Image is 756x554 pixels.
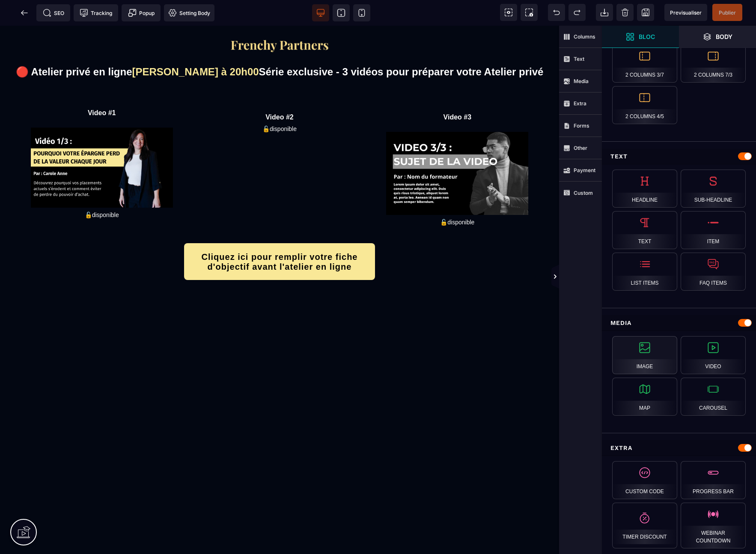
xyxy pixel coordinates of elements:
[612,503,677,548] div: Timer Discount
[574,78,589,84] strong: Media
[612,253,677,291] div: List Items
[128,9,155,17] span: Popup
[13,41,546,51] div: 🔴 Atelier privé en ligne Série exclusive - 3 vidéos pour préparer votre Atelier privé
[719,9,736,16] span: Publier
[369,191,546,203] text: 🔓disponible
[168,9,210,17] span: Setting Body
[184,217,375,254] button: Cliquez ici pour remplir votre fiche d'objectif avant l'atelier en ligne
[612,336,677,374] div: Image
[265,88,294,95] b: Video #2
[681,503,746,548] div: Webinar Countdown
[681,45,746,83] div: 2 Columns 7/3
[500,4,517,21] span: View components
[574,167,595,173] strong: Payment
[88,83,116,91] b: Video #1
[612,378,677,416] div: Map
[31,102,173,182] img: 460209954afb98c818f0e71fec9f04ba_1.png
[574,33,595,40] strong: Columns
[521,4,538,21] span: Screenshot
[679,26,756,48] span: Open Layer Manager
[612,461,677,499] div: Custom Code
[443,88,472,95] b: Video #3
[13,184,190,195] text: 🔓disponible
[681,170,746,208] div: Sub-Headline
[664,4,707,21] span: Preview
[612,170,677,208] div: Headline
[574,56,584,62] strong: Text
[612,86,677,124] div: 2 Columns 4/5
[612,211,677,249] div: Text
[612,45,677,83] div: 2 Columns 3/7
[681,378,746,416] div: Carousel
[43,9,64,17] span: SEO
[386,106,528,190] img: e180d45dd6a3bcac601ffe6fc0d7444a_15.png
[602,149,756,164] div: Text
[716,33,732,40] strong: Body
[574,190,593,196] strong: Custom
[639,33,655,40] strong: Bloc
[670,9,702,16] span: Previsualiser
[681,336,746,374] div: Video
[190,98,368,109] text: 🔓disponible
[681,461,746,499] div: Progress bar
[602,440,756,456] div: Extra
[574,100,586,107] strong: Extra
[602,26,679,48] span: Open Blocks
[681,211,746,249] div: Item
[229,13,330,27] img: f2a3730b544469f405c58ab4be6274e8_Capture_d%E2%80%99e%CC%81cran_2025-09-01_a%CC%80_20.57.27.png
[681,253,746,291] div: FAQ Items
[574,145,587,151] strong: Other
[602,315,756,331] div: Media
[80,9,112,17] span: Tracking
[574,122,589,129] strong: Forms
